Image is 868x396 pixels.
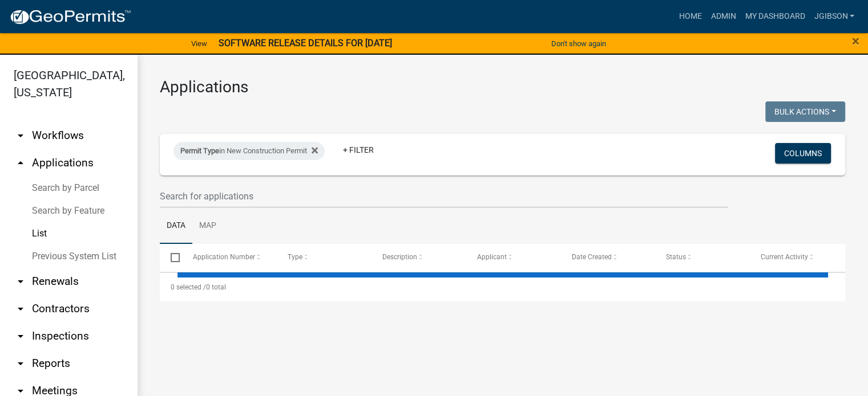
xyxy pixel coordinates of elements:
[560,244,655,271] datatable-header-cell: Date Created
[171,283,206,291] span: 0 selected /
[706,6,740,27] a: Admin
[765,101,845,122] button: Bulk Actions
[14,129,27,142] i: arrow_drop_down
[288,253,302,261] span: Type
[382,253,417,261] span: Description
[750,244,845,271] datatable-header-cell: Current Activity
[571,253,611,261] span: Date Created
[180,146,219,155] span: Permit Type
[181,244,276,271] datatable-header-cell: Application Number
[14,302,27,316] i: arrow_drop_down
[219,38,392,48] strong: SOFTWARE RELEASE DETAILS FOR [DATE]
[740,6,809,27] a: My Dashboard
[160,208,192,244] a: Data
[276,244,371,271] datatable-header-cell: Type
[160,185,728,208] input: Search for applications
[160,244,181,271] datatable-header-cell: Select
[477,253,506,261] span: Applicant
[187,34,212,53] a: View
[674,6,706,27] a: Home
[547,34,611,53] button: Don't show again
[852,33,859,49] span: ×
[775,143,831,164] button: Columns
[371,244,466,271] datatable-header-cell: Description
[761,253,808,261] span: Current Activity
[193,253,255,261] span: Application Number
[334,140,383,160] a: + Filter
[14,357,27,370] i: arrow_drop_down
[160,273,845,301] div: 0 total
[14,156,27,170] i: arrow_drop_up
[666,253,686,261] span: Status
[160,77,845,97] h3: Applications
[173,142,325,160] div: in New Construction Permit
[852,34,859,48] button: Close
[192,208,223,244] a: Map
[14,275,27,288] i: arrow_drop_down
[466,244,560,271] datatable-header-cell: Applicant
[809,6,859,27] a: jgibson
[14,329,27,343] i: arrow_drop_down
[655,244,750,271] datatable-header-cell: Status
